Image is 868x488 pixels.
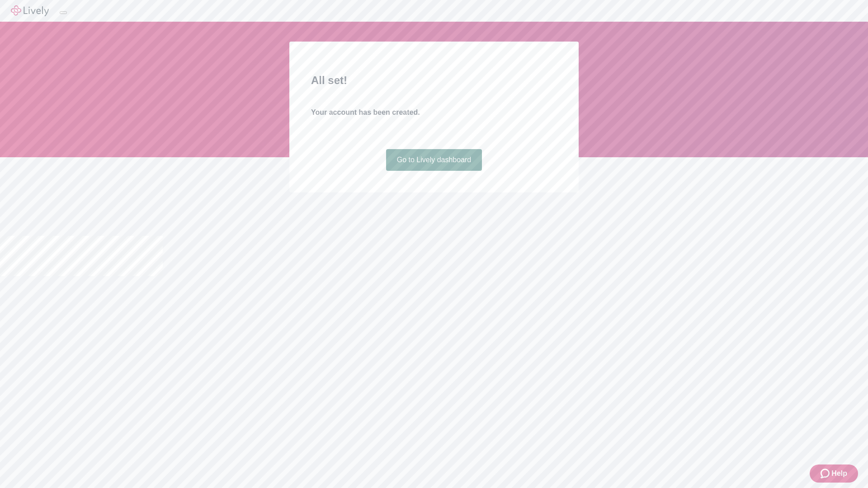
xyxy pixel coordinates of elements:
[11,5,49,16] img: Lively
[386,149,482,171] a: Go to Lively dashboard
[60,11,67,14] button: Log out
[311,72,557,89] h2: All set!
[821,468,831,479] svg: Zendesk support icon
[831,468,847,479] span: Help
[810,465,858,483] button: Zendesk support iconHelp
[311,107,557,118] h4: Your account has been created.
